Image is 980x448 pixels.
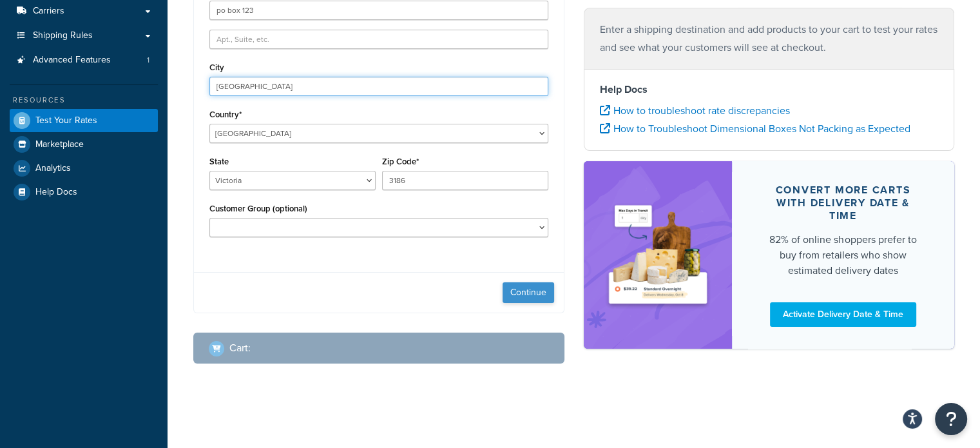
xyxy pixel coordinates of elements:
div: Convert more carts with delivery date & time [763,183,923,222]
div: 82% of online shoppers prefer to buy from retailers who show estimated delivery dates [763,231,923,278]
span: Advanced Features [33,55,111,66]
a: Test Your Rates [10,109,158,132]
label: Zip Code* [382,157,419,166]
a: How to Troubleshoot Dimensional Boxes Not Packing as Expected [600,121,910,136]
span: 1 [147,55,149,66]
img: feature-image-ddt-36eae7f7280da8017bfb280eaccd9c446f90b1fe08728e4019434db127062ab4.png [603,180,713,329]
label: City [209,63,224,72]
span: Analytics [35,163,71,174]
span: Help Docs [35,187,77,198]
button: Open Resource Center [935,403,967,435]
a: Marketplace [10,133,158,156]
h2: Cart : [229,342,251,354]
input: Apt., Suite, etc. [209,30,548,49]
button: Continue [503,282,554,303]
span: Shipping Rules [33,30,93,41]
a: Help Docs [10,180,158,204]
span: Test Your Rates [35,115,97,126]
a: How to troubleshoot rate discrepancies [600,103,790,118]
a: Analytics [10,157,158,180]
label: State [209,157,229,166]
p: Enter a shipping destination and add products to your cart to test your rates and see what your c... [600,21,939,57]
div: Resources [10,95,158,106]
span: Marketplace [35,139,84,150]
span: Carriers [33,6,64,17]
a: Shipping Rules [10,24,158,48]
li: Advanced Features [10,48,158,72]
label: Customer Group (optional) [209,204,307,213]
a: Advanced Features1 [10,48,158,72]
a: Activate Delivery Date & Time [770,302,916,326]
label: Country* [209,110,242,119]
h4: Help Docs [600,82,939,97]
